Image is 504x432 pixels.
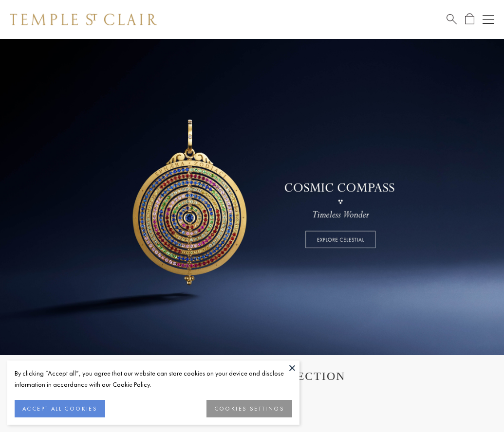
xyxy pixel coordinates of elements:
a: Open Shopping Bag [465,13,474,25]
div: By clicking “Accept all”, you agree that our website can store cookies on your device and disclos... [15,368,292,390]
button: ACCEPT ALL COOKIES [15,400,105,417]
button: COOKIES SETTINGS [206,400,292,417]
a: Search [447,13,457,25]
img: Temple St. Clair [10,14,157,25]
button: Open navigation [483,14,494,25]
